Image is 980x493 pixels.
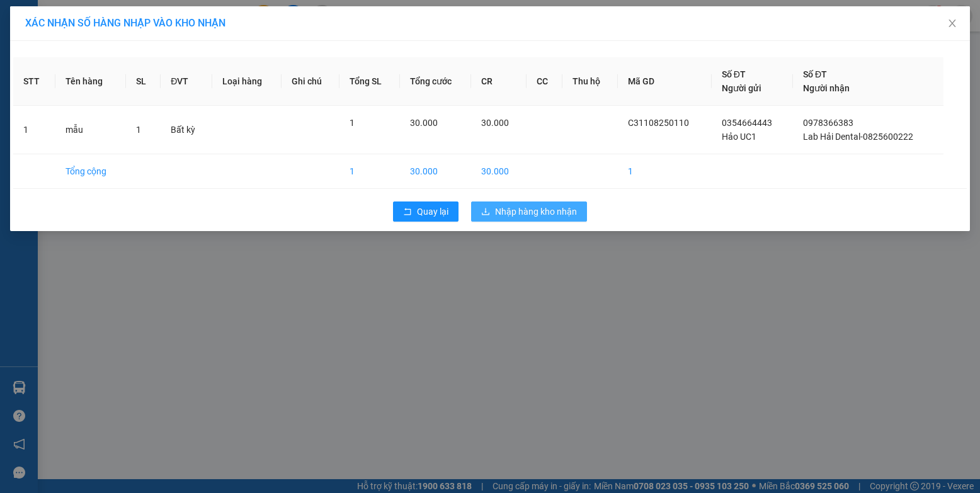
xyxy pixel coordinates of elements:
[722,83,761,93] span: Người gửi
[618,154,712,189] td: 1
[471,201,587,222] button: downloadNhập hàng kho nhận
[527,57,563,106] th: CC
[722,132,756,142] span: Hảo UC1
[562,57,618,106] th: Thu hộ
[44,59,191,81] span: Gửi hàng Hạ Long: Hotline:
[8,71,34,132] img: logo
[13,106,55,154] td: 1
[400,57,471,106] th: Tổng cước
[90,84,198,106] strong: 0963 662 662 - 0898 662 662
[481,118,509,128] span: 30.000
[947,18,957,28] span: close
[628,118,689,128] span: C31108250110
[471,57,527,106] th: CR
[212,57,282,106] th: Loại hàng
[125,59,191,70] strong: 02033 616 626 -
[48,6,189,20] strong: Công ty TNHH Phúc Xuyên
[13,57,55,106] th: STT
[339,154,400,189] td: 1
[935,6,970,42] button: Close
[618,57,712,106] th: Mã GD
[161,106,212,154] td: Bất kỳ
[803,69,827,79] span: Số ĐT
[55,154,126,189] td: Tổng cộng
[481,207,490,217] span: download
[35,23,201,56] span: Gửi hàng [GEOGRAPHIC_DATA]: Hotline:
[393,201,459,222] button: rollbackQuay lại
[38,84,198,106] span: Gửi hàng Lào Cai/Sapa:
[35,23,199,45] strong: 024 3236 3236 -
[101,34,201,56] strong: 0888 827 827 - 0848 827 827
[136,125,141,135] span: 1
[400,154,471,189] td: 30.000
[161,57,212,106] th: ĐVT
[410,118,438,128] span: 30.000
[107,71,162,81] strong: 0886 027 027
[471,154,527,189] td: 30.000
[417,205,448,218] span: Quay lại
[803,132,913,142] span: Lab Hải Dental-0825600222
[722,118,772,128] span: 0354664443
[722,69,746,79] span: Số ĐT
[55,106,126,154] td: mẫu
[803,118,853,128] span: 0978366383
[495,205,577,218] span: Nhập hàng kho nhận
[803,83,850,93] span: Người nhận
[55,57,126,106] th: Tên hàng
[282,57,339,106] th: Ghi chú
[350,118,355,128] span: 1
[25,17,225,29] span: XÁC NHẬN SỐ HÀNG NHẬP VÀO KHO NHẬN
[126,57,161,106] th: SL
[339,57,400,106] th: Tổng SL
[403,207,412,217] span: rollback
